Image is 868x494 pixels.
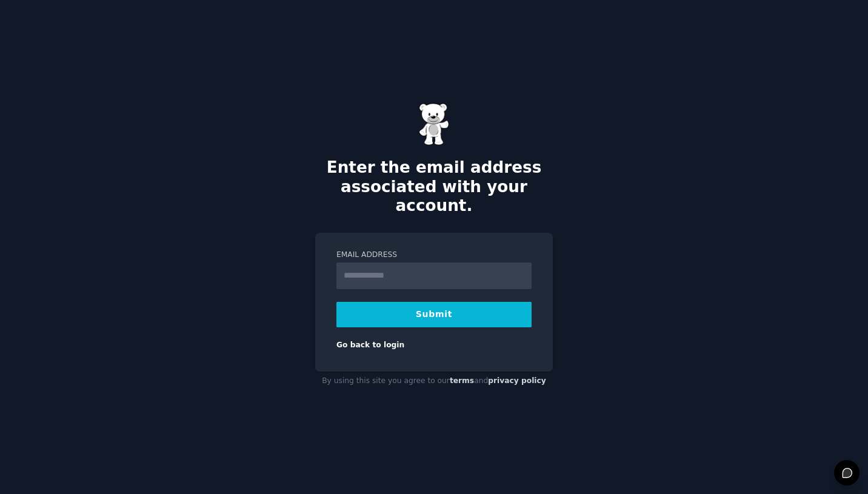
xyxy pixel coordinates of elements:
[419,103,449,145] img: Gummy Bear
[336,341,404,349] a: Go back to login
[315,158,553,216] h2: Enter the email address associated with your account.
[488,376,546,385] a: privacy policy
[315,372,553,391] div: By using this site you agree to our and
[450,376,474,385] a: terms
[336,250,532,261] label: Email Address
[336,302,532,327] button: Submit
